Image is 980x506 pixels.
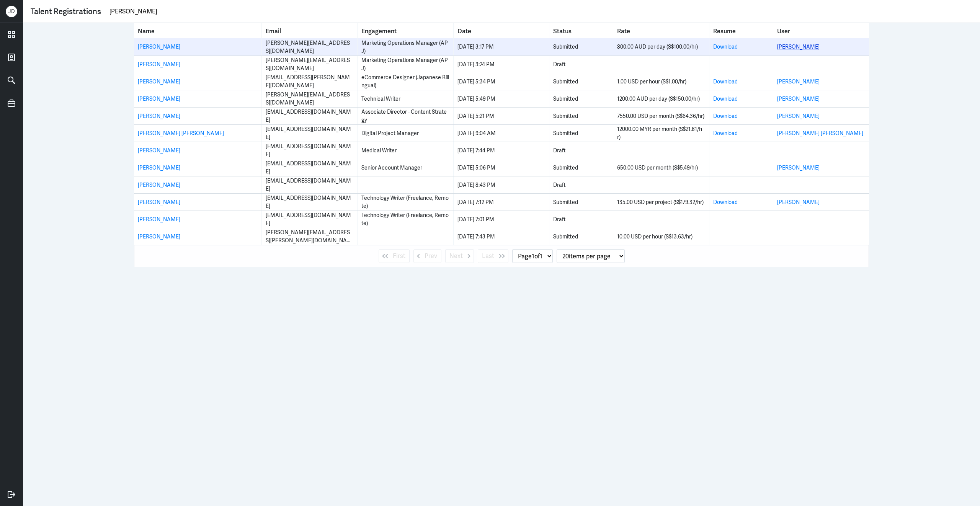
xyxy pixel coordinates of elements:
td: Status [549,142,613,159]
div: [DATE] 9:04 AM [457,129,545,137]
td: User [773,228,869,245]
td: Date [454,159,549,176]
th: Toggle SortBy [549,23,613,38]
div: [EMAIL_ADDRESS][DOMAIN_NAME] [266,211,353,227]
td: User [773,125,869,142]
span: Next [449,251,463,261]
div: [PERSON_NAME][EMAIL_ADDRESS][DOMAIN_NAME] [266,91,353,107]
td: Email [262,159,358,176]
a: [PERSON_NAME] [138,78,180,85]
div: 800.00 AUD per day (S$100.00/hr) [617,43,705,51]
td: Engagement [358,228,453,245]
td: Date [454,194,549,211]
div: Submitted [553,95,609,103]
button: Prev [413,249,441,263]
td: Email [262,125,358,142]
td: Resume [709,159,773,176]
td: Date [454,142,549,159]
a: Download [713,78,738,85]
td: Date [454,56,549,73]
th: Toggle SortBy [262,23,358,38]
div: Submitted [553,129,609,137]
td: Rate [613,125,709,142]
div: [DATE] 5:21 PM [457,112,545,120]
div: [EMAIL_ADDRESS][DOMAIN_NAME] [266,142,353,158]
td: Name [134,228,262,245]
div: [DATE] 5:06 PM [457,164,545,172]
div: [EMAIL_ADDRESS][DOMAIN_NAME] [266,177,353,193]
td: Resume [709,108,773,124]
div: Medical Writer [361,147,449,155]
div: Submitted [553,233,609,241]
td: Resume [709,56,773,73]
div: [DATE] 7:44 PM [457,147,545,155]
td: Status [549,38,613,55]
td: Email [262,73,358,90]
div: Submitted [553,198,609,206]
div: [DATE] 7:01 PM [457,215,545,224]
td: Engagement [358,108,453,124]
div: [PERSON_NAME][EMAIL_ADDRESS][DOMAIN_NAME] [266,39,353,55]
div: Technical Writer [361,95,449,103]
td: Engagement [358,159,453,176]
td: Status [549,108,613,124]
td: Name [134,73,262,90]
td: Email [262,228,358,245]
td: Rate [613,90,709,107]
td: Date [454,38,549,55]
div: [EMAIL_ADDRESS][DOMAIN_NAME] [266,194,353,210]
a: [PERSON_NAME] [777,113,820,119]
td: Name [134,90,262,107]
td: Resume [709,176,773,193]
td: Rate [613,108,709,124]
a: [PERSON_NAME] [138,181,180,188]
td: Email [262,56,358,73]
a: [PERSON_NAME] [138,164,180,171]
td: Status [549,194,613,211]
td: Date [454,228,549,245]
td: Resume [709,142,773,159]
td: Engagement [358,176,453,193]
div: [EMAIL_ADDRESS][DOMAIN_NAME] [266,125,353,141]
span: Prev [425,251,437,261]
div: [DATE] 7:43 PM [457,233,545,241]
td: Engagement [358,194,453,211]
span: Last [482,251,494,261]
td: Rate [613,159,709,176]
div: Talent Registrations [31,6,101,17]
td: Date [454,73,549,90]
td: Name [134,56,262,73]
div: Marketing Operations Manager (APJ) [361,56,449,72]
a: [PERSON_NAME] [138,43,180,50]
div: Marketing Operations Manager (APJ) [361,39,449,55]
div: [DATE] 3:17 PM [457,43,545,51]
span: First [393,251,405,261]
td: Engagement [358,90,453,107]
div: Draft [553,181,609,189]
td: Rate [613,38,709,55]
button: Last [478,249,508,263]
div: Draft [553,147,609,155]
td: Rate [613,176,709,193]
div: Senior Account Manager [361,164,449,172]
td: Email [262,211,358,228]
td: Rate [613,228,709,245]
td: Resume [709,211,773,228]
div: [DATE] 5:49 PM [457,95,545,103]
a: Download [713,95,738,102]
a: [PERSON_NAME] [138,216,180,223]
div: Submitted [553,164,609,172]
div: [EMAIL_ADDRESS][PERSON_NAME][DOMAIN_NAME] [266,73,353,90]
td: Status [549,90,613,107]
div: [PERSON_NAME][EMAIL_ADDRESS][PERSON_NAME][DOMAIN_NAME] [266,229,353,245]
td: Name [134,211,262,228]
div: [DATE] 3:24 PM [457,60,545,69]
div: Digital Project Manager [361,129,449,137]
a: [PERSON_NAME] [138,113,180,119]
div: [PERSON_NAME][EMAIL_ADDRESS][DOMAIN_NAME] [266,56,353,72]
td: User [773,38,869,55]
td: Resume [709,38,773,55]
div: Submitted [553,112,609,120]
td: Name [134,108,262,124]
a: [PERSON_NAME] [777,78,820,85]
